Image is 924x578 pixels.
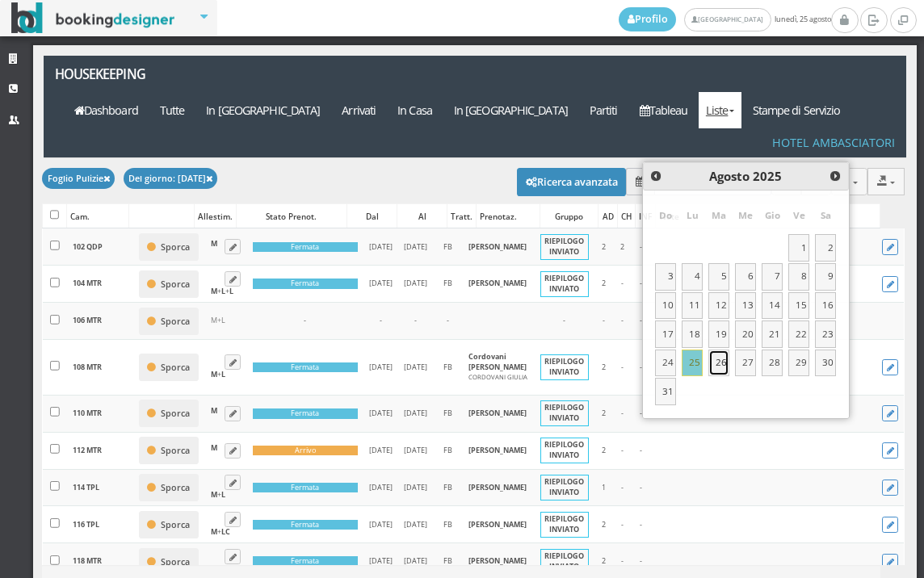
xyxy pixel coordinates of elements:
span: Prev [649,170,662,182]
span: Domenica [655,205,676,227]
a: 25 [682,350,703,377]
a: 12 [708,292,729,320]
b: 110 MTR [73,408,102,418]
a: Prev [645,165,667,186]
b: 108 MTR [73,362,102,372]
div: Tratt. [447,205,476,228]
td: [DATE] [398,506,433,543]
span: + [211,563,225,574]
small: Sporca [161,445,190,456]
td: - [613,395,631,432]
span: lunedì, 25 agosto [619,7,831,31]
a: 26 [708,350,729,377]
td: 2 [613,228,631,266]
td: [DATE] [363,228,398,266]
div: Fermata [253,408,358,419]
td: - [613,432,631,469]
td: FB [434,266,463,303]
td: - [594,303,613,340]
div: Gruppo [540,205,598,228]
b: 106 MTR [73,315,102,325]
a: 18 [682,320,703,348]
td: 2 [594,340,613,395]
b: L [229,286,233,296]
td: FB [434,432,463,469]
td: 2 [594,395,613,432]
td: - [434,303,463,340]
div: Stato Prenot. [237,205,346,228]
a: Arrivati [331,92,387,128]
td: [DATE] [398,340,433,395]
td: [DATE] [398,395,433,432]
b: M [211,563,217,574]
a: 21 [762,320,783,348]
b: L [221,286,225,296]
td: 2 [594,228,613,266]
b: M [211,405,217,416]
b: L [221,369,225,379]
a: In [GEOGRAPHIC_DATA] [443,92,578,128]
td: - [631,469,651,506]
a: 24 [655,350,676,377]
b: 114 TPL [73,482,99,492]
div: Fermata [253,279,358,289]
b: 116 TPL [73,519,99,530]
a: 3 [655,263,676,291]
td: - [631,340,651,395]
a: Liste [699,92,741,128]
td: 1 [594,469,613,506]
b: [PERSON_NAME] [468,445,527,455]
a: 11 [682,292,703,320]
td: - [631,266,651,303]
span: Mercoledì [735,205,756,227]
b: M [211,489,217,500]
a: 5 [708,263,729,291]
a: 28 [762,350,783,377]
a: 22 [788,320,809,348]
a: Housekeeping [44,56,211,92]
td: - [631,506,651,543]
a: 29 [788,350,809,377]
a: 10 [655,292,676,320]
b: 102 QDP [73,241,103,252]
b: [PERSON_NAME] [468,241,527,252]
td: - [398,303,433,340]
button: Sporca [139,354,199,381]
span: + [211,489,225,500]
span: + [211,526,230,537]
button: Export [867,168,905,195]
td: FB [434,395,463,432]
a: Next [825,165,846,186]
b: RIEPILOGO INVIATO [544,439,584,460]
span: + [211,315,225,325]
a: 19 [708,320,729,348]
span: + + [211,286,233,296]
a: 7 [762,263,783,291]
b: [PERSON_NAME] [468,278,527,288]
div: AD [598,205,616,228]
td: - [363,303,398,340]
b: 104 MTR [73,278,102,288]
small: Sporca [161,316,190,327]
td: - [613,303,631,340]
a: 1 [788,234,809,262]
div: - [253,316,358,326]
td: [DATE] [363,340,398,395]
td: [DATE] [363,395,398,432]
div: INF [636,205,655,228]
b: RIEPILOGO INVIATO [544,513,584,534]
div: CH [618,205,636,228]
b: LC [221,526,230,537]
span: Venerdì [788,205,809,227]
div: Dal [347,205,397,228]
td: - [631,303,651,340]
a: Profilo [619,7,677,31]
h4: Hotel Ambasciatori [772,136,895,149]
b: RIEPILOGO INVIATO [544,551,584,572]
span: Agosto [709,168,750,184]
td: - [535,303,594,340]
b: RIEPILOGO INVIATO [544,476,584,497]
a: 16 [815,292,836,320]
td: [DATE] [363,432,398,469]
div: Cam. [67,205,128,228]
